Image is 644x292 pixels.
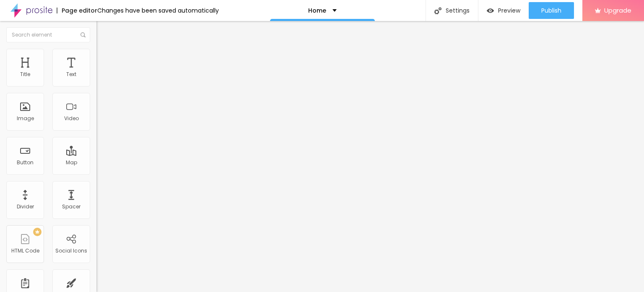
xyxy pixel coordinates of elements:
div: Changes have been saved automatically [97,8,219,13]
img: Icone [80,32,86,37]
span: Publish [541,7,561,14]
iframe: Editor [96,21,644,292]
div: Title [20,71,30,77]
p: Home [308,8,326,13]
span: Upgrade [604,7,631,14]
button: Preview [478,2,529,19]
div: Social Icons [55,248,87,254]
input: Search element [6,27,90,42]
div: Image [17,116,34,121]
div: Divider [17,204,34,210]
div: Page editor [57,8,97,13]
img: Icone [434,7,441,14]
div: Spacer [62,204,80,210]
span: Preview [498,7,520,14]
div: HTML Code [11,248,39,254]
img: view-1.svg [487,7,494,14]
div: Button [17,160,34,166]
div: Video [64,116,79,121]
button: Publish [529,2,574,19]
div: Text [66,71,76,77]
div: Map [66,160,77,166]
